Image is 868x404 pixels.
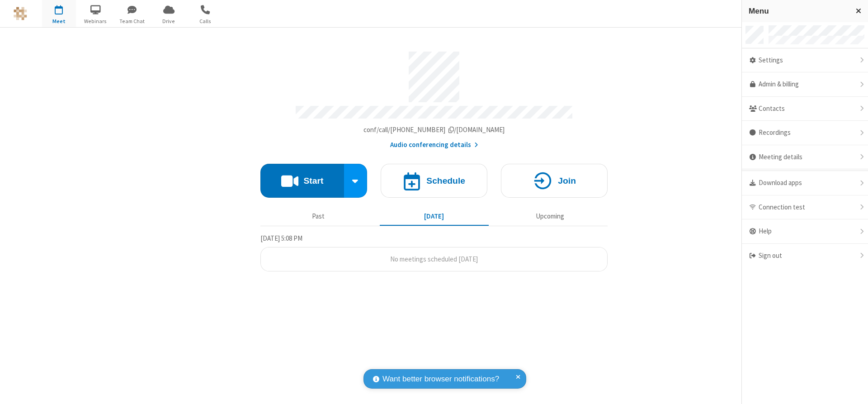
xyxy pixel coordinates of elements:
div: Sign out [742,244,868,268]
span: Webinars [79,17,113,25]
div: Download apps [742,171,868,195]
button: Start [260,164,344,198]
img: QA Selenium DO NOT DELETE OR CHANGE [14,7,27,20]
div: Settings [742,48,868,73]
button: Copy my meeting room linkCopy my meeting room link [363,125,505,135]
div: Connection test [742,195,868,220]
span: [DATE] 5:08 PM [260,234,302,242]
button: Upcoming [495,208,604,225]
section: Account details [260,45,608,150]
button: Schedule [381,164,487,198]
button: Audio conferencing details [390,140,478,150]
span: No meetings scheduled [DATE] [390,255,478,263]
div: Recordings [742,121,868,145]
button: Join [501,164,608,198]
button: [DATE] [380,208,489,225]
span: Calls [189,17,222,25]
span: Meet [42,17,76,25]
h4: Start [303,176,323,185]
h4: Schedule [426,176,465,185]
div: Start conference options [344,164,368,198]
div: Meeting details [742,145,868,170]
h3: Menu [749,7,848,15]
span: Copy my meeting room link [363,125,505,134]
div: Help [742,219,868,244]
section: Today's Meetings [260,233,608,272]
span: Team Chat [115,17,149,25]
div: Contacts [742,97,868,121]
span: Drive [152,17,186,25]
button: Past [264,208,373,225]
h4: Join [558,176,576,185]
a: Admin & billing [742,72,868,97]
span: Want better browser notifications? [382,373,499,385]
